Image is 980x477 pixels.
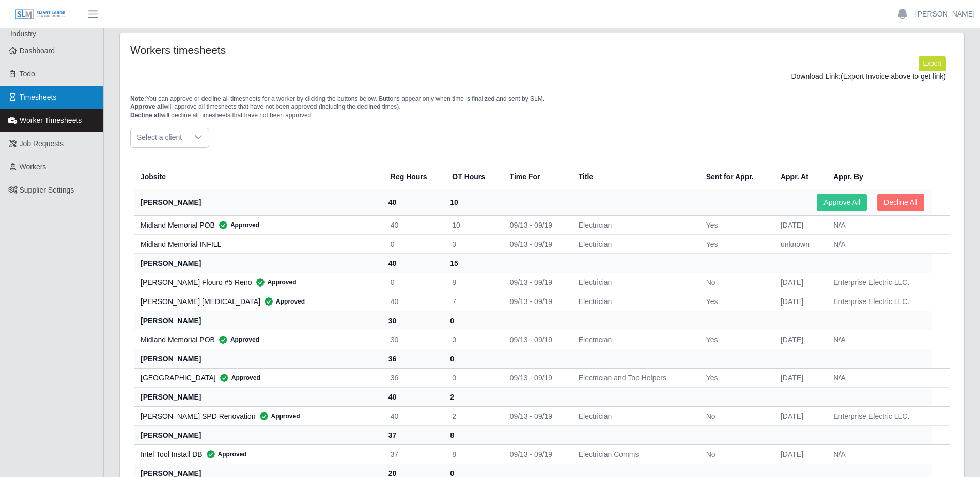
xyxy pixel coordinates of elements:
[825,234,932,253] td: N/A
[841,72,946,81] span: (Export Invoice above to get link)
[130,95,146,102] span: Note:
[772,164,825,189] th: Appr. At
[130,103,164,110] span: Approve all
[698,330,772,349] td: Yes
[825,215,932,234] td: N/A
[570,444,698,464] td: Electrician Comms
[825,330,932,349] td: N/A
[502,273,570,292] td: 09/13 - 09/19
[382,215,444,234] td: 40
[444,368,501,387] td: 0
[444,215,501,234] td: 10
[502,368,570,387] td: 09/13 - 09/19
[502,444,570,464] td: 09/13 - 09/19
[131,128,188,147] span: Select a client
[570,215,698,234] td: Electrician
[215,335,259,345] span: Approved
[382,444,444,464] td: 37
[256,411,300,421] span: Approved
[141,296,374,307] div: [PERSON_NAME] [MEDICAL_DATA]
[382,406,444,425] td: 40
[825,406,932,425] td: Enterprise Electric LLC.
[444,234,501,253] td: 0
[877,194,924,211] button: Decline All
[382,425,444,444] th: 37
[444,253,501,273] th: 15
[20,93,57,101] span: Timesheets
[772,406,825,425] td: [DATE]
[203,449,247,459] span: Approved
[444,292,501,311] td: 7
[252,277,297,288] span: Approved
[825,273,932,292] td: Enterprise Electric LLC.
[141,220,374,230] div: Midland Memorial POB
[444,406,501,425] td: 2
[141,411,374,421] div: [PERSON_NAME] SPD Renovation
[825,444,932,464] td: N/A
[570,330,698,349] td: Electrician
[20,139,64,148] span: Job Requests
[698,273,772,292] td: No
[570,234,698,253] td: Electrician
[698,215,772,234] td: Yes
[134,387,382,406] th: [PERSON_NAME]
[825,368,932,387] td: N/A
[772,292,825,311] td: [DATE]
[772,215,825,234] td: [DATE]
[698,406,772,425] td: No
[138,71,946,82] div: Download Link:
[502,406,570,425] td: 09/13 - 09/19
[444,164,501,189] th: OT Hours
[10,29,36,38] span: Industry
[444,425,501,444] th: 8
[382,349,444,368] th: 36
[382,164,444,189] th: Reg Hours
[134,164,382,189] th: Jobsite
[772,273,825,292] td: [DATE]
[382,234,444,253] td: 0
[141,335,374,345] div: Midland Memorial POB
[130,94,954,119] p: You can approve or decline all timesheets for a worker by clicking the buttons below. Buttons app...
[134,425,382,444] th: [PERSON_NAME]
[570,164,698,189] th: Title
[20,46,55,55] span: Dashboard
[698,444,772,464] td: No
[444,189,501,215] th: 10
[570,292,698,311] td: Electrician
[444,444,501,464] td: 8
[502,234,570,253] td: 09/13 - 09/19
[20,116,82,124] span: Worker Timesheets
[141,277,374,288] div: [PERSON_NAME] Flouro #5 Reno
[134,189,382,215] th: [PERSON_NAME]
[382,273,444,292] td: 0
[570,368,698,387] td: Electrician and Top Helpers
[502,330,570,349] td: 09/13 - 09/19
[20,186,74,194] span: Supplier Settings
[134,253,382,273] th: [PERSON_NAME]
[772,330,825,349] td: [DATE]
[444,349,501,368] th: 0
[915,9,975,20] a: [PERSON_NAME]
[698,234,772,253] td: Yes
[382,189,444,215] th: 40
[502,215,570,234] td: 09/13 - 09/19
[141,449,374,459] div: Intel Tool Install DB
[130,43,464,56] h4: Workers timesheets
[444,330,501,349] td: 0
[382,292,444,311] td: 40
[772,444,825,464] td: [DATE]
[919,56,946,71] button: Export
[698,292,772,311] td: Yes
[141,373,374,383] div: [GEOGRAPHIC_DATA]
[698,368,772,387] td: Yes
[134,349,382,368] th: [PERSON_NAME]
[444,273,501,292] td: 8
[698,164,772,189] th: Sent for Appr.
[141,239,374,249] div: Midland Memorial INFILL
[382,330,444,349] td: 30
[14,9,66,20] img: SLM Logo
[772,234,825,253] td: unknown
[382,368,444,387] td: 36
[382,387,444,406] th: 40
[134,311,382,330] th: [PERSON_NAME]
